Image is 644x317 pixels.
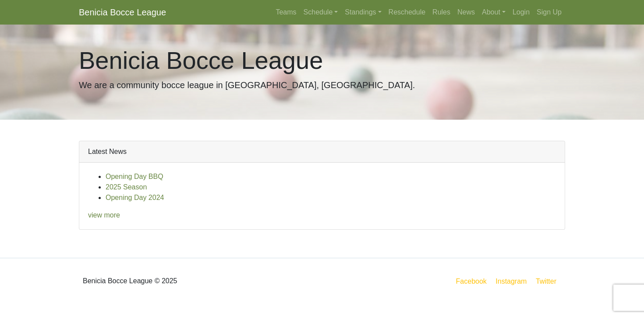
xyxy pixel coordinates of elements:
a: Reschedule [385,4,429,21]
a: 2025 Season [106,183,147,191]
a: Benicia Bocce League [79,4,166,21]
a: Facebook [454,276,488,287]
a: Twitter [534,276,563,287]
a: Login [509,4,533,21]
h1: Benicia Bocce League [79,46,565,75]
a: Teams [272,4,300,21]
div: Latest News [79,141,565,163]
a: Sign Up [533,4,565,21]
a: Standings [341,4,385,21]
a: Instagram [494,276,528,287]
a: view more [88,211,120,219]
p: We are a community bocce league in [GEOGRAPHIC_DATA], [GEOGRAPHIC_DATA]. [79,78,565,92]
a: News [454,4,478,21]
a: About [478,4,509,21]
div: Benicia Bocce League © 2025 [72,265,322,297]
a: Opening Day 2024 [106,194,164,201]
a: Rules [429,4,454,21]
a: Opening Day BBQ [106,173,163,180]
a: Schedule [300,4,342,21]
